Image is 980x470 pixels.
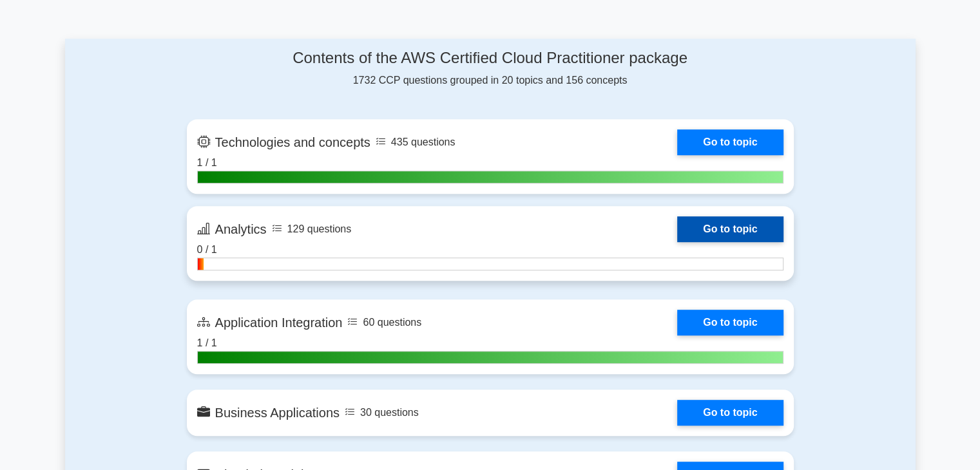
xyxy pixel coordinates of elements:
[677,129,783,155] a: Go to topic
[187,49,794,88] div: 1732 CCP questions grouped in 20 topics and 156 concepts
[187,49,794,68] h4: Contents of the AWS Certified Cloud Practitioner package
[677,400,783,426] a: Go to topic
[677,310,783,335] a: Go to topic
[677,216,783,242] a: Go to topic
